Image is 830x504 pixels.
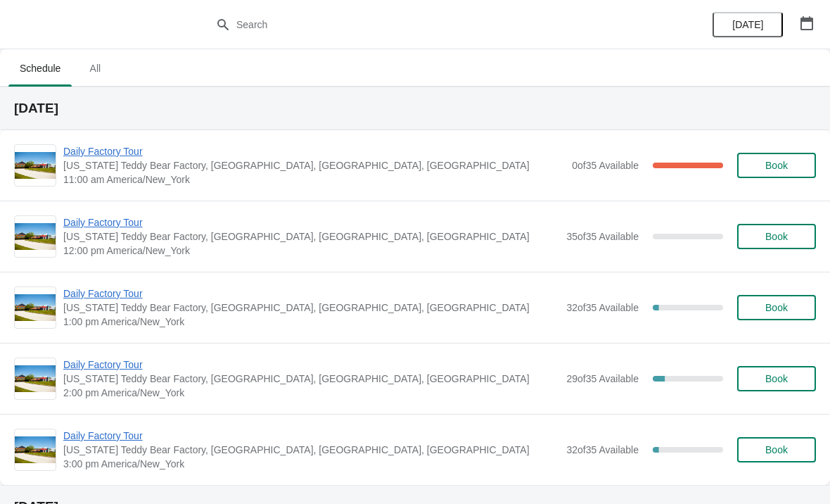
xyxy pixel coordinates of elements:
[63,158,565,172] span: [US_STATE] Teddy Bear Factory, [GEOGRAPHIC_DATA], [GEOGRAPHIC_DATA], [GEOGRAPHIC_DATA]
[765,302,788,313] span: Book
[63,172,565,187] span: 11:00 am America/New_York
[63,315,559,329] span: 1:00 pm America/New_York
[566,302,639,313] span: 32 of 35 Available
[566,444,639,455] span: 32 of 35 Available
[572,160,639,171] span: 0 of 35 Available
[737,153,816,178] button: Book
[14,101,816,115] h2: [DATE]
[765,373,788,384] span: Book
[63,244,559,258] span: 12:00 pm America/New_York
[77,56,113,81] span: All
[63,372,559,386] span: [US_STATE] Teddy Bear Factory, [GEOGRAPHIC_DATA], [GEOGRAPHIC_DATA], [GEOGRAPHIC_DATA]
[737,224,816,249] button: Book
[63,301,559,315] span: [US_STATE] Teddy Bear Factory, [GEOGRAPHIC_DATA], [GEOGRAPHIC_DATA], [GEOGRAPHIC_DATA]
[15,223,56,251] img: Daily Factory Tour | Vermont Teddy Bear Factory, Shelburne Road, Shelburne, VT, USA | 12:00 pm Am...
[15,294,56,322] img: Daily Factory Tour | Vermont Teddy Bear Factory, Shelburne Road, Shelburne, VT, USA | 1:00 pm Ame...
[566,373,639,384] span: 29 of 35 Available
[63,215,559,229] span: Daily Factory Tour
[63,144,565,158] span: Daily Factory Tour
[765,160,788,171] span: Book
[732,19,763,30] span: [DATE]
[15,152,56,179] img: Daily Factory Tour | Vermont Teddy Bear Factory, Shelburne Road, Shelburne, VT, USA | 11:00 am Am...
[63,386,559,400] span: 2:00 pm America/New_York
[63,229,559,244] span: [US_STATE] Teddy Bear Factory, [GEOGRAPHIC_DATA], [GEOGRAPHIC_DATA], [GEOGRAPHIC_DATA]
[63,443,559,457] span: [US_STATE] Teddy Bear Factory, [GEOGRAPHIC_DATA], [GEOGRAPHIC_DATA], [GEOGRAPHIC_DATA]
[737,295,816,320] button: Book
[765,444,788,455] span: Book
[15,436,56,464] img: Daily Factory Tour | Vermont Teddy Bear Factory, Shelburne Road, Shelburne, VT, USA | 3:00 pm Ame...
[8,56,72,81] span: Schedule
[737,366,816,391] button: Book
[63,457,559,471] span: 3:00 pm America/New_York
[63,429,559,443] span: Daily Factory Tour
[63,286,559,301] span: Daily Factory Tour
[63,358,559,372] span: Daily Factory Tour
[713,12,783,37] button: [DATE]
[15,365,56,393] img: Daily Factory Tour | Vermont Teddy Bear Factory, Shelburne Road, Shelburne, VT, USA | 2:00 pm Ame...
[566,231,639,242] span: 35 of 35 Available
[765,231,788,242] span: Book
[236,12,622,37] input: Search
[737,437,816,462] button: Book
